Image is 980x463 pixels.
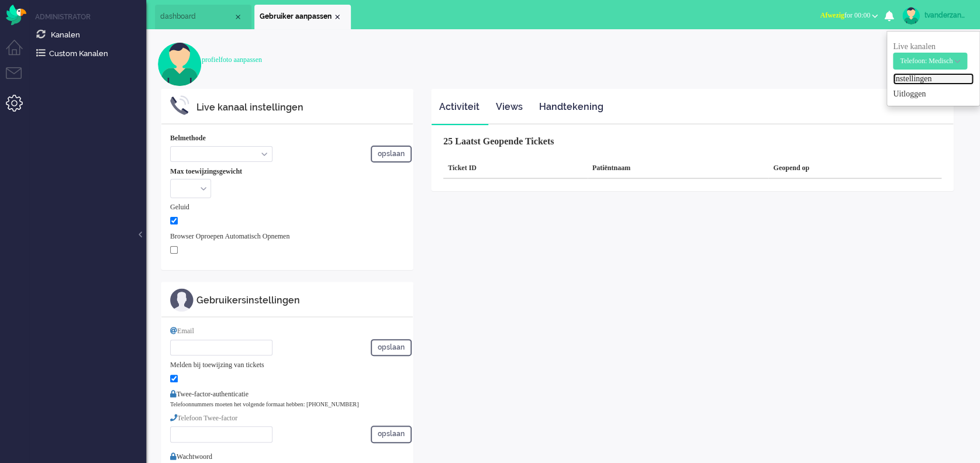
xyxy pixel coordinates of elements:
[170,167,242,175] b: Max toewijzingsgewicht
[170,231,404,241] div: Browser Oproepen Automatisch Opnemen
[588,158,769,179] div: Patiëntnaam
[160,12,233,22] span: dashboard
[924,9,968,21] div: tvanderzandenvpk1
[820,11,844,19] span: Afwezig
[158,42,202,86] img: user.svg
[196,294,404,307] div: Gebruikersinstellingen
[371,339,412,356] button: opslaan
[443,136,554,146] b: 25 Laatst Geopende Tickets
[893,73,974,85] a: Instellingen
[6,95,32,121] li: Admin menu
[820,11,870,19] span: for 00:00
[34,28,146,41] a: Kanalen
[254,5,351,29] li: user46
[893,88,974,100] a: Uitloggen
[260,12,333,22] span: Gebruiker aanpassen
[170,401,358,407] small: Telefoonnummers moeten het volgende formaat hebben: [PHONE_NUMBER]
[170,447,404,462] div: Wachtwoord
[170,95,189,115] img: ic_m_phone_settings.svg
[900,57,953,65] span: Telefoon: Medisch
[196,101,404,115] div: Live kanaal instellingen
[432,93,487,122] a: Activiteit
[34,47,146,60] a: Custom Kanalen
[6,67,32,94] li: Tickets menu
[170,389,404,399] div: Twee-factor-authenticatie
[768,158,941,179] div: Geopend op
[170,134,206,142] b: Belmethode
[233,12,243,22] div: Close tab
[6,40,32,66] li: Dashboard menu
[51,30,80,39] span: Kanalen
[202,56,262,64] a: profielfoto aanpassen
[170,288,194,312] img: ic_m_profile.svg
[155,5,251,29] li: Dashboard
[333,12,342,22] div: Close tab
[170,360,404,370] div: Melden bij toewijzing van tickets
[900,7,968,25] a: tvanderzandenvpk1
[371,426,412,443] button: opslaan
[443,158,588,179] div: Ticket ID
[6,8,26,16] a: Omnidesk
[371,146,412,163] button: opslaan
[6,5,26,25] img: flow_omnibird.svg
[813,7,885,24] button: Afwezigfor 00:00
[170,326,404,336] div: Email
[893,42,967,65] span: Live kanalen
[170,413,404,423] div: Telefoon Twee-factor
[902,7,920,25] img: avatar
[488,93,530,122] a: Views
[35,12,146,22] li: Administrator
[893,53,967,70] button: Telefoon: Medisch
[813,4,885,29] li: Afwezigfor 00:00
[532,93,611,122] a: Handtekening
[170,202,404,212] div: Geluid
